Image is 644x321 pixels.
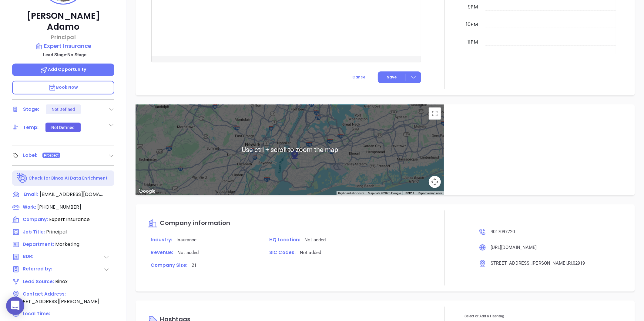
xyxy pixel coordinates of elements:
p: Select or Add a Hashtag [465,313,623,319]
span: , [PERSON_NAME] [531,260,567,266]
span: Add Opportunity [40,66,86,72]
span: Job Title: [23,229,45,235]
span: Map data ©2025 Google [368,191,401,195]
span: Save [387,74,397,80]
span: Expert Insurance [49,216,90,223]
a: Company information [148,220,230,227]
span: [STREET_ADDRESS] [489,260,531,266]
span: Work : [23,204,36,210]
button: Save [378,71,421,83]
span: BDR: [23,253,54,261]
a: Expert Insurance [12,42,114,50]
button: Toggle fullscreen view [429,108,441,120]
p: Principal [12,33,114,41]
span: Principal [46,228,67,235]
span: [STREET_ADDRESS][PERSON_NAME] [12,298,99,305]
span: Binox [55,278,68,285]
span: [PHONE_NUMBER] [37,204,81,210]
span: HQ Location: [269,237,300,243]
span: Not added [177,250,199,255]
span: Not added [300,250,321,255]
span: Industry: [151,237,172,243]
img: Google [137,187,157,195]
span: , 02919 [572,260,585,266]
div: Temp: [23,123,39,132]
span: Contact Address: [23,291,66,297]
button: Cancel [341,71,378,83]
span: 21 [192,263,196,268]
span: Department: [23,241,54,247]
button: Map camera controls [429,176,441,188]
p: [PERSON_NAME] Adamo [12,11,114,32]
span: Prospect [44,152,59,159]
img: Ai-Enrich-DaqCidB-.svg [17,173,28,184]
div: Stage: [23,105,39,114]
a: Terms (opens in new tab) [404,191,414,195]
p: Lead Stage: No Stage [15,51,114,59]
span: Revenue: [151,249,173,256]
span: Insurance [176,237,196,243]
span: , RI [567,260,572,266]
span: [URL][DOMAIN_NAME] [491,245,537,250]
span: Not added [304,237,326,243]
p: Check for Binox AI Data Enrichment [29,175,108,181]
div: Label: [23,151,38,160]
span: Marketing [55,241,79,248]
a: Open this area in Google Maps (opens a new window) [137,187,157,195]
span: Referred by: [23,266,54,273]
span: SIC Codes: [269,249,296,256]
span: Cancel [352,74,367,80]
div: 10pm [465,21,479,28]
div: 11pm [466,38,479,46]
span: Company: [23,216,48,223]
span: Company Size: [151,262,187,268]
span: Email: [24,191,38,199]
span: 4017097720 [491,229,515,234]
span: Company information [160,219,230,227]
div: 9pm [467,3,479,11]
span: Lead Source: [23,278,54,285]
span: Local Time: [23,310,50,317]
a: Report a map error [418,191,442,195]
button: Keyboard shortcuts [338,191,364,195]
span: Book Now [49,84,78,90]
div: Not Defined [51,123,75,132]
span: [EMAIL_ADDRESS][DOMAIN_NAME] [40,191,103,198]
div: Not Defined [52,104,75,114]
